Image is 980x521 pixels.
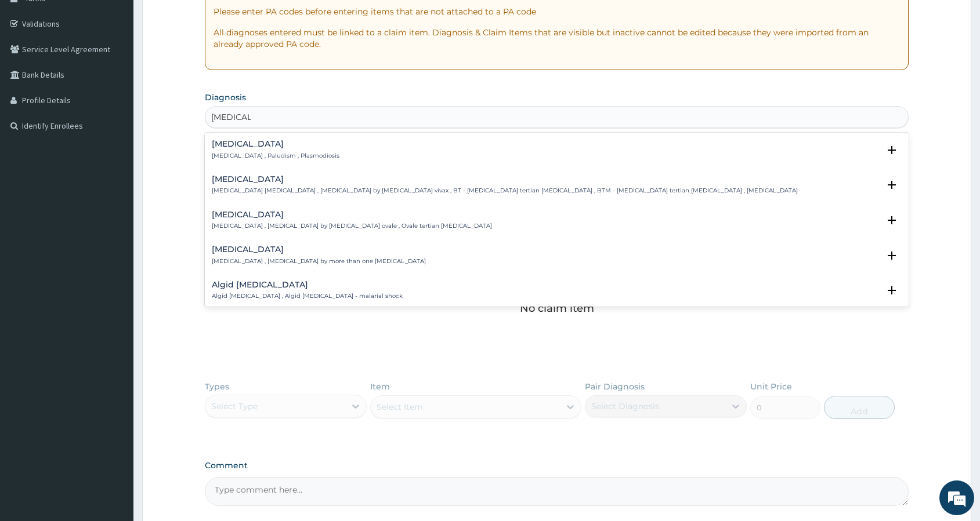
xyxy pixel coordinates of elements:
[205,92,246,103] label: Diagnosis
[885,283,899,297] i: open select status
[214,6,900,17] p: Please enter PA codes before entering items that are not attached to a PA code
[212,210,492,219] h4: [MEDICAL_DATA]
[212,257,426,265] p: [MEDICAL_DATA] , [MEDICAL_DATA] by more than one [MEDICAL_DATA]
[21,58,47,87] img: d_794563401_company_1708531726252_794563401
[885,178,899,192] i: open select status
[885,249,899,263] i: open select status
[205,461,909,471] label: Comment
[885,213,899,227] i: open select status
[60,65,195,80] div: Chat with us now
[212,175,798,184] h4: [MEDICAL_DATA]
[212,152,339,160] p: [MEDICAL_DATA] , Paludism , Plasmodiosis
[212,222,492,230] p: [MEDICAL_DATA] , [MEDICAL_DATA] by [MEDICAL_DATA] ovale , Ovale tertian [MEDICAL_DATA]
[190,6,218,34] div: Minimize live chat window
[212,292,403,300] p: Algid [MEDICAL_DATA] , Algid [MEDICAL_DATA] - malarial shock
[212,245,426,254] h4: [MEDICAL_DATA]
[214,27,900,50] p: All diagnoses entered must be linked to a claim item. Diagnosis & Claim Items that are visible bu...
[212,280,403,289] h4: Algid [MEDICAL_DATA]
[885,143,899,157] i: open select status
[67,146,160,263] span: We're online!
[212,187,798,195] p: [MEDICAL_DATA] [MEDICAL_DATA] , [MEDICAL_DATA] by [MEDICAL_DATA] vivax , BT - [MEDICAL_DATA] tert...
[520,303,594,314] p: No claim item
[6,316,221,357] textarea: Type your message and hit 'Enter'
[212,140,339,148] h4: [MEDICAL_DATA]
